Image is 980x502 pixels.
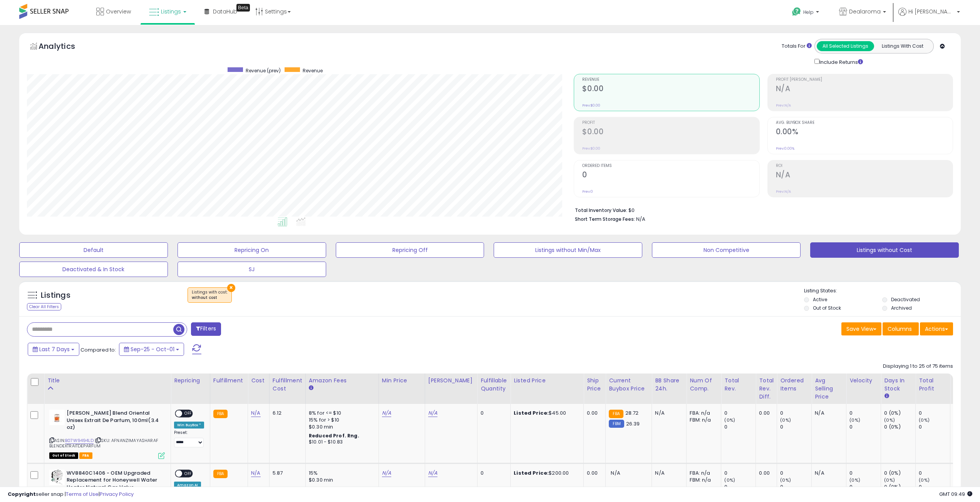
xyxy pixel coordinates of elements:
button: Last 7 Days [28,343,79,356]
label: Out of Stock [813,305,841,311]
span: Columns [888,325,912,333]
div: Ship Price [587,377,602,393]
a: N/A [251,409,260,417]
div: 0 [849,410,881,417]
div: FBM: n/a [690,477,715,484]
b: Reduced Prof. Rng. [309,432,359,439]
small: FBA [213,410,228,418]
span: Last 7 Days [39,345,70,353]
button: Repricing On [178,242,326,258]
div: 0 [919,484,950,490]
div: 0 [919,410,950,417]
div: Num of Comp. [690,377,718,393]
div: seller snap | | [8,491,134,498]
div: Win BuyBox * [174,422,204,429]
div: 0 [849,470,881,477]
div: Totals For [782,43,812,50]
small: FBM [609,420,624,428]
div: 0 [724,470,756,477]
div: Displaying 1 to 25 of 75 items [883,363,953,370]
div: N/A [655,410,680,417]
button: Sep-25 - Oct-01 [119,343,184,356]
div: 6.12 [273,410,300,417]
div: 0 [780,470,811,477]
span: Revenue [582,78,759,82]
a: B07W9494LD [65,437,94,444]
div: 0.00 [759,470,771,477]
div: 0 [919,470,950,477]
h2: N/A [776,170,953,181]
div: 0 [919,424,950,430]
span: 26.39 [626,420,640,427]
small: (0%) [724,417,735,423]
div: Avg Selling Price [815,377,843,401]
div: $0.30 min [309,424,373,430]
span: Revenue [303,67,323,74]
p: Listing States: [804,287,961,295]
div: 0 [481,470,504,477]
small: FBA [609,410,623,418]
b: Listed Price: [514,469,549,477]
div: Tooltip anchor [236,4,250,12]
span: Listings with cost : [192,289,228,301]
button: All Selected Listings [817,41,874,51]
small: Prev: 0.00% [776,146,794,151]
div: Cost [251,377,266,385]
div: Days In Stock [884,377,912,393]
div: Velocity [849,377,878,385]
button: Deactivated & In Stock [19,262,168,277]
div: Repricing [174,377,207,385]
div: Fulfillment Cost [273,377,302,393]
div: 0 [780,410,811,417]
h2: N/A [776,84,953,95]
div: 0 (0%) [884,484,915,490]
small: Prev: $0.00 [582,146,600,151]
div: $0.30 min [309,477,373,484]
button: Actions [920,322,953,335]
a: N/A [428,469,437,477]
div: 5.87 [273,470,300,477]
small: (0%) [849,477,860,483]
small: (0%) [919,417,930,423]
div: 0 (0%) [884,470,915,477]
small: Prev: N/A [776,189,791,194]
span: Revenue (prev) [246,67,281,74]
div: Total Rev. [724,377,752,393]
small: (0%) [884,477,895,483]
div: ASIN: [49,410,165,458]
i: Get Help [792,7,801,17]
button: Listings without Cost [810,242,959,258]
button: Listings without Min/Max [494,242,642,258]
a: N/A [382,469,391,477]
button: Repricing Off [336,242,484,258]
span: Dealaroma [849,8,881,15]
div: Clear All Filters [27,303,61,310]
small: Days In Stock. [884,393,889,400]
strong: Copyright [8,490,36,498]
div: Include Returns [809,57,872,66]
div: $10.01 - $10.83 [309,439,373,445]
div: 0 [780,424,811,430]
b: Total Inventory Value: [575,207,627,213]
a: N/A [382,409,391,417]
span: OFF [182,410,194,417]
div: 0 [724,410,756,417]
div: FBA: n/a [690,470,715,477]
span: Help [803,9,814,15]
h5: Analytics [39,41,90,53]
div: 0 [481,410,504,417]
span: N/A [611,469,620,477]
h5: Listings [41,290,70,301]
button: Non Competitive [652,242,801,258]
label: Active [813,296,827,303]
span: Hi [PERSON_NAME] [908,8,955,15]
span: FBA [79,452,92,459]
div: Total Profit [919,377,947,393]
div: 0 (0%) [884,410,915,417]
div: Min Price [382,377,422,385]
button: × [227,284,235,292]
span: 2025-10-9 09:49 GMT [939,490,972,498]
div: $200.00 [514,470,578,477]
div: 0 [724,424,756,430]
span: DataHub [213,8,237,15]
